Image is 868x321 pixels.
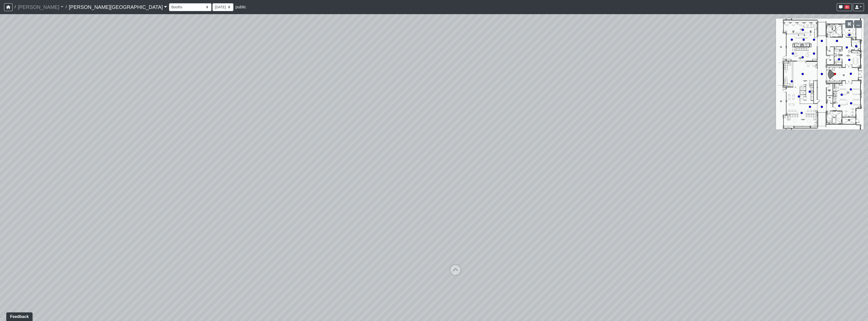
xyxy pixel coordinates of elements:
[845,5,850,9] span: 51
[837,3,852,11] button: 51
[64,2,69,12] span: /
[18,2,64,12] a: [PERSON_NAME]
[235,5,246,9] span: public
[69,2,167,12] a: [PERSON_NAME][GEOGRAPHIC_DATA]
[4,311,34,321] iframe: Ybug feedback widget
[13,2,18,12] span: /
